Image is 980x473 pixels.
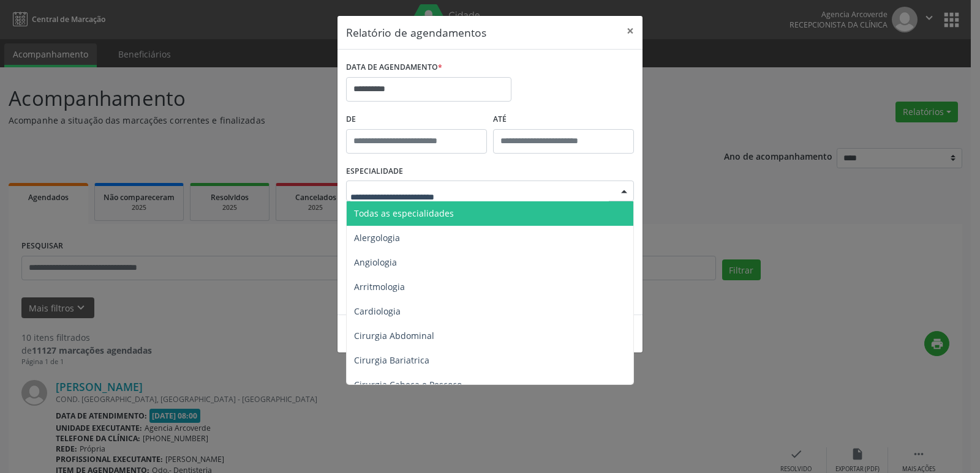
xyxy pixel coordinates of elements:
[346,58,442,77] label: DATA DE AGENDAMENTO
[346,24,486,40] h5: Relatório de agendamentos
[354,207,454,219] span: Todas as especialidades
[354,281,405,292] span: Arritmologia
[354,256,397,268] span: Angiologia
[354,232,400,244] span: Alergologia
[493,110,634,129] label: ATÉ
[354,330,434,341] span: Cirurgia Abdominal
[354,379,462,390] span: Cirurgia Cabeça e Pescoço
[618,16,643,46] button: Close
[354,305,401,317] span: Cardiologia
[346,162,403,181] label: ESPECIALIDADE
[354,354,429,366] span: Cirurgia Bariatrica
[346,110,487,129] label: De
